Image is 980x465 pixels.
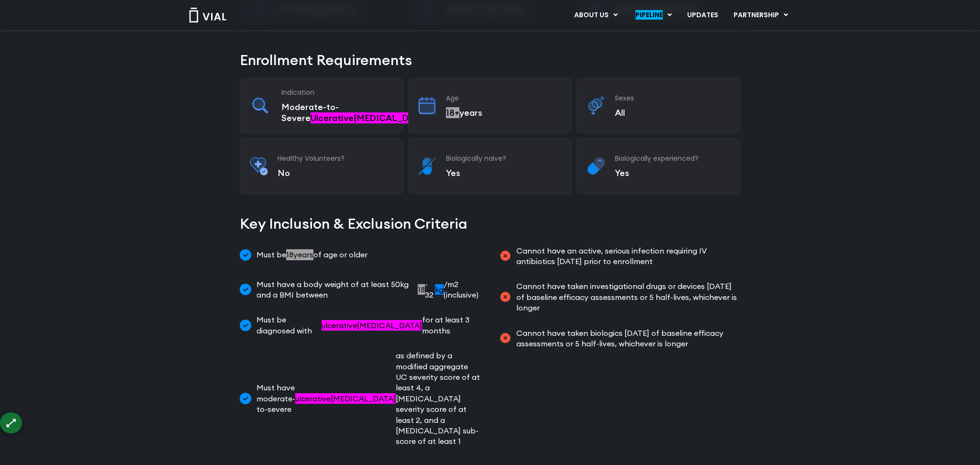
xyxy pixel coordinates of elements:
[446,94,562,102] h3: Age
[726,7,796,23] a: PARTNERSHIPMenu Toggle
[567,7,625,23] a: ABOUT USMenu Toggle
[514,281,741,313] span: Cannot have taken investigational drugs or devices [DATE] of baseline efficacy assessments or 5 h...
[615,167,731,178] p: Yes
[446,107,562,118] p: years
[281,101,393,123] p: Moderate-to-Severe
[281,88,393,97] h3: Indication
[240,213,741,234] h2: Key Inclusion & Exclusion Criteria
[435,284,444,295] span: Category: Others, Term: "kg"
[446,167,562,178] p: Yes
[254,245,367,265] span: Must be of age or older
[278,154,393,163] h3: Healthy Volunteers?
[615,107,731,118] p: All
[446,107,459,118] span: Category: Young XXX, Term: "18+", Translation: "18+"
[189,8,227,22] img: Vial Logo
[357,321,422,330] span: Category: Miracle Cure Condition List, Term: "colitis"
[625,7,679,23] a: PIPELINEMenu Toggle
[240,50,741,70] h2: Enrollment Requirements
[254,279,481,300] span: Must have a body weight of at least 50kg and a BMI between - 32 /m2 (inclusive)
[679,7,725,23] a: UPDATES
[311,112,429,123] span: Category: Miracle Cure Condition List, Term: "ulcerative colitis"
[254,350,481,447] span: Must have moderate-to-severe as defined by a modified aggregate UC severity score of at least 4, ...
[254,314,481,336] span: Must be diagnosed with for at least 3 months
[514,328,741,349] span: Cannot have taken biologics [DATE] of baseline efficacy assessments or 5 half-lives, whichever is...
[278,167,393,178] p: No
[514,245,741,267] span: Cannot have an active, serious infection requiring IV antibiotics [DATE] prior to enrollment
[615,94,731,102] h3: Sexes
[322,320,422,331] span: Category: Miracle Cure Condition List, Term: "ulcerative colitis"
[286,249,313,260] span: Category: Young XXX, Term: "18 years"
[354,112,429,123] span: Category: Miracle Cure Condition List, Term: "colitis"
[446,154,562,163] h3: Biologically naive?
[2,414,20,432] div: ⟷
[286,250,293,259] span: Category: Adult Content, Term: "18", Translation: "18"
[331,394,396,403] span: Category: Miracle Cure Condition List, Term: "colitis"
[295,393,396,404] span: Category: Miracle Cure Condition List, Term: "ulcerative colitis"
[635,10,663,20] span: Category: Recreational Drug Terms : Review for potential Recreational Drugs content, Term: "pipel...
[418,284,425,295] span: Category: Adult Content, Term: "18", Translation: "18"
[615,154,731,163] h3: Biologically experienced?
